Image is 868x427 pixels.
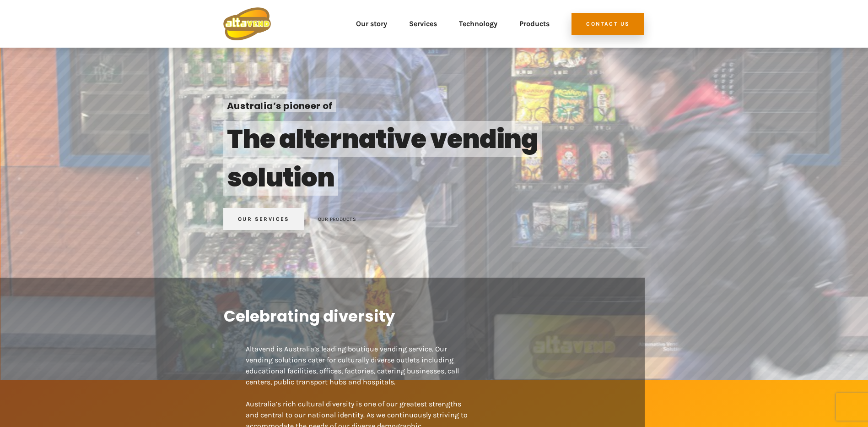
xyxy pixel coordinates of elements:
nav: Top Menu [282,7,550,40]
strong: The alternative vending solution [227,121,538,196]
a: OUR PRODUCTS [318,216,356,222]
a: Services [409,7,437,40]
span: Australia’s pioneer of [223,99,336,112]
h3: Celebrating diversity [224,305,623,327]
a: Technology [459,7,497,40]
a: Contact Us [571,13,644,35]
a: Our story [356,7,387,40]
a: OUR SERVICES [223,208,304,230]
a: Products [519,7,550,40]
